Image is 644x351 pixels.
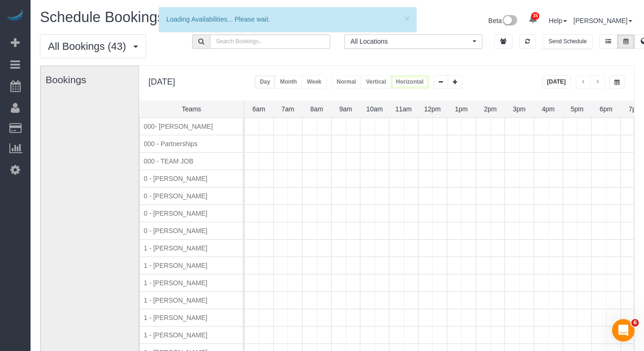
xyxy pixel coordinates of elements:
[391,75,429,89] button: Horizontal
[142,175,209,182] span: 0 - [PERSON_NAME]
[166,15,409,24] div: Loading Availabilities... Please wait.
[40,9,164,25] span: Schedule Bookings
[531,12,539,20] span: 35
[142,210,209,217] span: 0 - [PERSON_NAME]
[365,105,385,113] span: 10am
[142,296,209,304] span: 1 - [PERSON_NAME]
[180,105,203,113] span: Teams
[275,75,302,89] button: Month
[142,314,209,321] span: 1 - [PERSON_NAME]
[48,40,131,52] span: All Bookings (43)
[344,34,482,49] button: All Locations
[210,34,330,49] input: Search Bookings..
[337,105,354,113] span: 9am
[142,192,209,200] span: 0 - [PERSON_NAME]
[142,279,209,287] span: 1 - [PERSON_NAME]
[148,75,175,87] h2: [DATE]
[524,9,542,30] a: 35
[393,105,413,113] span: 11am
[574,17,632,24] a: [PERSON_NAME]
[255,75,275,89] button: Day
[453,105,470,113] span: 1pm
[142,123,215,130] span: 000- [PERSON_NAME]
[142,227,209,234] span: 0 - [PERSON_NAME]
[540,105,556,113] span: 4pm
[302,75,326,89] button: Week
[502,15,517,27] img: New interface
[543,34,593,49] button: Send Schedule
[569,105,585,113] span: 5pm
[482,105,498,113] span: 2pm
[404,14,410,23] button: ×
[6,9,24,23] img: Automaid Logo
[309,105,325,113] span: 8am
[142,244,209,252] span: 1 - [PERSON_NAME]
[250,105,267,113] span: 6am
[549,17,567,24] a: Help
[142,262,209,269] span: 1 - [PERSON_NAME]
[332,75,361,89] button: Normal
[511,105,528,113] span: 3pm
[598,105,614,113] span: 6pm
[627,105,643,113] span: 7pm
[46,74,134,85] h3: Bookings
[612,319,635,342] iframe: Intercom live chat
[542,75,571,89] button: [DATE]
[350,37,470,46] span: All Locations
[142,157,195,165] span: 000 - TEAM JOB
[422,105,442,113] span: 12pm
[279,105,296,113] span: 7am
[142,331,209,339] span: 1 - [PERSON_NAME]
[40,34,146,58] button: All Bookings (43)
[361,75,391,89] button: Vertical
[142,140,199,148] span: 000 - Partnerships
[631,319,639,327] span: 6
[489,17,518,24] a: Beta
